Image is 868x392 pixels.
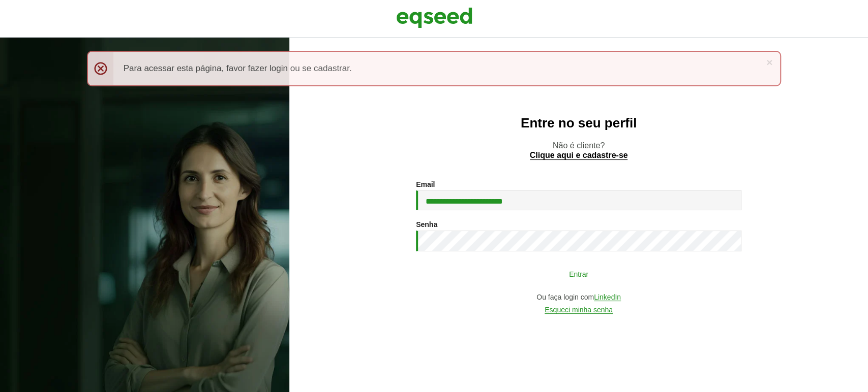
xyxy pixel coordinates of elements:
[416,221,437,228] label: Senha
[766,57,772,68] a: ×
[416,181,435,188] label: Email
[530,151,628,160] a: Clique aqui e cadastre-se
[545,306,613,314] a: Esqueci minha senha
[416,293,741,301] div: Ou faça login com
[446,264,711,283] button: Entrar
[594,293,621,301] a: LinkedIn
[396,5,472,30] img: EqSeed Logo
[310,141,848,160] p: Não é cliente?
[310,116,848,130] h2: Entre no seu perfil
[87,51,782,86] div: Para acessar esta página, favor fazer login ou se cadastrar.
